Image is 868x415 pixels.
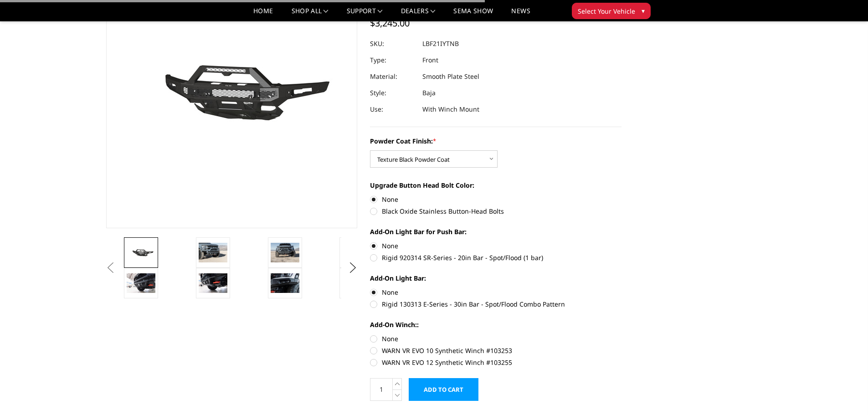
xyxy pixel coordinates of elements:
img: 2021-2025 Ford Raptor - Freedom Series - Baja Front Bumper (winch mount) [199,273,227,292]
label: None [370,334,621,343]
label: None [370,195,621,204]
label: None [370,287,621,297]
a: News [511,8,530,21]
label: Add-On Light Bar: [370,273,621,283]
dd: LBF21IYTNB [422,36,459,52]
img: 2021-2025 Ford Raptor - Freedom Series - Baja Front Bumper (winch mount) [271,273,299,292]
label: Black Oxide Stainless Button-Head Bolts [370,206,621,216]
button: Select Your Vehicle [572,3,651,19]
label: Upgrade Button Head Bolt Color: [370,180,621,190]
label: Add-On Light Bar for Push Bar: [370,227,621,236]
label: Rigid 130313 E-Series - 30in Bar - Spot/Flood Combo Pattern [370,299,621,309]
button: Next [346,261,360,275]
dt: Material: [370,68,416,85]
label: None [370,241,621,251]
img: 2021-2025 Ford Raptor - Freedom Series - Baja Front Bumper (winch mount) [127,273,155,292]
a: Home [253,8,273,21]
dt: SKU: [370,36,416,52]
a: Dealers [401,8,436,21]
dt: Type: [370,52,416,68]
label: Add-On Winch:: [370,320,621,329]
label: WARN VR EVO 12 Synthetic Winch #103255 [370,358,621,367]
span: $3,245.00 [370,17,410,29]
dd: With Winch Mount [422,101,479,118]
dt: Style: [370,85,416,101]
img: 2021-2025 Ford Raptor - Freedom Series - Baja Front Bumper (winch mount) [127,246,155,259]
span: ▾ [642,6,645,15]
dt: Use: [370,101,416,118]
label: Rigid 920314 SR-Series - 20in Bar - Spot/Flood (1 bar) [370,253,621,262]
a: SEMA Show [453,8,493,21]
a: Support [347,8,383,21]
dd: Front [422,52,438,68]
label: Powder Coat Finish: [370,136,621,146]
dd: Smooth Plate Steel [422,68,479,85]
img: 2021-2025 Ford Raptor - Freedom Series - Baja Front Bumper (winch mount) [199,243,227,262]
dd: Baja [422,85,436,101]
a: shop all [292,8,329,21]
iframe: Chat Widget [822,371,868,415]
label: WARN VR EVO 10 Synthetic Winch #103253 [370,346,621,355]
img: 2021-2025 Ford Raptor - Freedom Series - Baja Front Bumper (winch mount) [271,243,299,262]
span: Select Your Vehicle [578,6,635,16]
input: Add to Cart [409,378,478,401]
button: Previous [104,261,118,275]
